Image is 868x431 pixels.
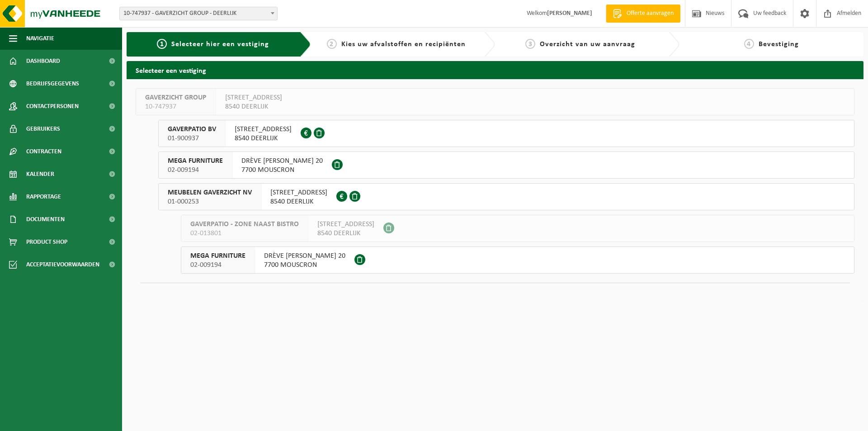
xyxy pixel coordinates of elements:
[168,125,216,134] span: GAVERPATIO BV
[225,102,282,111] span: 8540 DEERLIJK
[26,95,79,118] span: Contactpersonen
[26,72,79,95] span: Bedrijfsgegevens
[26,185,61,208] span: Rapportage
[157,39,167,49] span: 1
[317,220,374,229] span: [STREET_ADDRESS]
[624,9,676,18] span: Offerte aanvragen
[119,7,278,20] span: 10-747937 - GAVERZICHT GROUP - DEERLIJK
[270,188,327,197] span: [STREET_ADDRESS]
[540,41,635,48] span: Overzicht van uw aanvraag
[606,5,680,23] a: Offerte aanvragen
[341,41,466,48] span: Kies uw afvalstoffen en recipiënten
[264,260,345,270] span: 7700 MOUSCRON
[547,10,592,17] strong: [PERSON_NAME]
[241,156,323,166] span: DRÈVE [PERSON_NAME] 20
[190,220,299,229] span: GAVERPATIO - ZONE NAAST BISTRO
[317,229,374,238] span: 8540 DEERLIJK
[168,166,223,175] span: 02-009194
[127,61,863,79] h2: Selecteer een vestiging
[270,197,327,206] span: 8540 DEERLIJK
[264,251,345,260] span: DRÈVE [PERSON_NAME] 20
[327,39,337,49] span: 2
[26,253,99,276] span: Acceptatievoorwaarden
[171,41,269,48] span: Selecteer hier een vestiging
[26,27,54,50] span: Navigatie
[26,208,65,231] span: Documenten
[190,260,245,270] span: 02-009194
[120,7,277,20] span: 10-747937 - GAVERZICHT GROUP - DEERLIJK
[181,246,854,274] button: MEGA FURNITURE 02-009194 DRÈVE [PERSON_NAME] 207700 MOUSCRON
[158,183,854,210] button: MEUBELEN GAVERZICHT NV 01-000253 [STREET_ADDRESS]8540 DEERLIJK
[26,118,60,140] span: Gebruikers
[190,251,245,260] span: MEGA FURNITURE
[235,125,292,134] span: [STREET_ADDRESS]
[26,140,61,163] span: Contracten
[168,188,252,197] span: MEUBELEN GAVERZICHT NV
[744,39,754,49] span: 4
[525,39,535,49] span: 3
[225,93,282,102] span: [STREET_ADDRESS]
[145,102,207,111] span: 10-747937
[26,163,54,185] span: Kalender
[235,134,292,143] span: 8540 DEERLIJK
[168,156,223,166] span: MEGA FURNITURE
[168,197,252,206] span: 01-000253
[759,41,799,48] span: Bevestiging
[168,134,216,143] span: 01-900937
[26,50,60,72] span: Dashboard
[158,120,854,147] button: GAVERPATIO BV 01-900937 [STREET_ADDRESS]8540 DEERLIJK
[145,93,207,102] span: GAVERZICHT GROUP
[26,231,67,253] span: Product Shop
[158,152,854,179] button: MEGA FURNITURE 02-009194 DRÈVE [PERSON_NAME] 207700 MOUSCRON
[241,166,323,175] span: 7700 MOUSCRON
[190,229,299,238] span: 02-013801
